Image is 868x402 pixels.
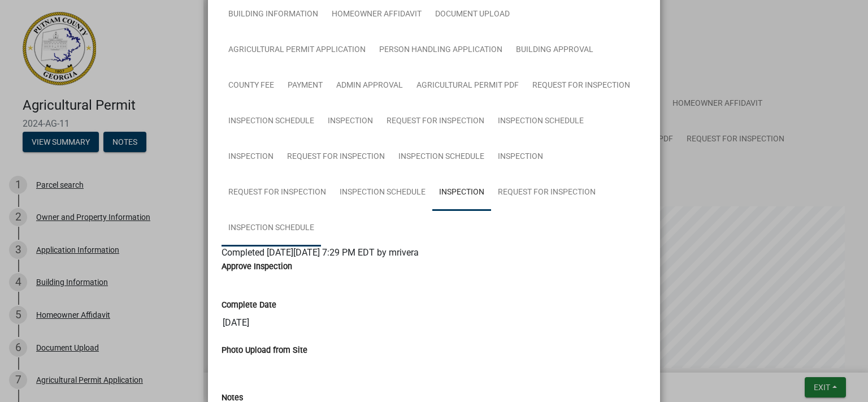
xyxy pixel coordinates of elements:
a: Building Approval [509,32,600,68]
a: County Fee [222,68,281,104]
a: Payment [281,68,329,104]
a: Inspection Schedule [392,139,491,175]
a: Inspection [491,139,550,175]
a: Request for Inspection [491,175,602,211]
label: Complete Date [222,301,276,309]
a: Inspection Schedule [491,103,591,140]
a: Inspection [432,175,491,211]
a: Person Handling Application [372,32,509,68]
a: Request for Inspection [222,175,333,211]
a: Inspection Schedule [222,103,321,140]
label: Notes [222,394,243,402]
a: Request for Inspection [526,68,637,104]
a: Agricultural Permit PDF [410,68,526,104]
a: Inspection [222,139,280,175]
a: Agricultural Permit Application [222,32,372,68]
a: Admin Approval [329,68,410,104]
label: Approve Inspection [222,263,292,271]
a: Inspection Schedule [222,210,321,247]
a: Inspection Schedule [333,175,432,211]
a: Request for Inspection [380,103,491,140]
label: Photo Upload from Site [222,347,307,355]
span: Completed [DATE][DATE] 7:29 PM EDT by mrivera [222,247,419,258]
a: Inspection [321,103,380,140]
a: Request for Inspection [280,139,392,175]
